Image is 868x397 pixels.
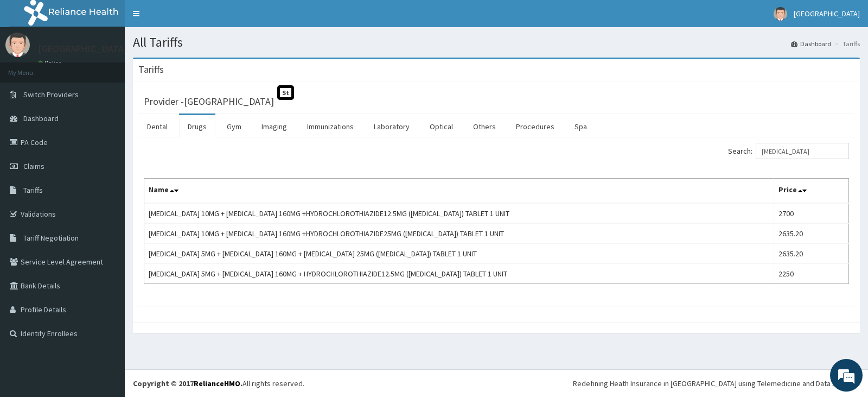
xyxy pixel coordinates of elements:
input: Search: [756,143,849,159]
a: Online [38,59,64,67]
a: Gym [218,115,250,138]
span: [GEOGRAPHIC_DATA] [794,9,860,18]
p: [GEOGRAPHIC_DATA] [38,44,127,54]
img: d_794563401_company_1708531726252_794563401 [20,54,44,81]
td: [MEDICAL_DATA] 10MG + [MEDICAL_DATA] 160MG +HYDROCHLOROTHIAZIDE25MG ([MEDICAL_DATA]) TABLET 1 UNIT [144,224,774,244]
strong: Copyright © 2017 . [133,379,242,388]
a: Imaging [253,115,296,138]
td: 2635.20 [774,224,849,244]
footer: All rights reserved. [125,369,868,397]
div: Chat with us now [56,61,182,75]
h1: All Tariffs [133,35,860,49]
span: We're online! [63,125,150,235]
td: [MEDICAL_DATA] 5MG + [MEDICAL_DATA] 160MG + [MEDICAL_DATA] 25MG ([MEDICAL_DATA]) TABLET 1 UNIT [144,244,774,264]
h3: Provider - [GEOGRAPHIC_DATA] [144,97,274,106]
a: Procedures [507,115,563,138]
div: Redefining Heath Insurance in [GEOGRAPHIC_DATA] using Telemedicine and Data Science! [573,378,860,389]
span: St [277,85,294,100]
a: Dashboard [791,39,831,48]
a: Immunizations [298,115,362,138]
a: Laboratory [365,115,418,138]
span: Claims [23,161,44,171]
a: Dental [138,115,176,138]
h3: Tariffs [138,65,164,74]
td: 2250 [774,264,849,284]
a: RelianceHMO [194,379,240,388]
a: Spa [566,115,596,138]
td: 2635.20 [774,244,849,264]
td: 2700 [774,203,849,224]
a: Optical [421,115,462,138]
span: Tariffs [23,185,43,195]
a: Others [464,115,505,138]
label: Search: [728,143,849,159]
a: Drugs [179,115,215,138]
img: User Image [774,7,787,21]
th: Name [144,179,774,204]
span: Dashboard [23,114,59,123]
td: [MEDICAL_DATA] 10MG + [MEDICAL_DATA] 160MG +HYDROCHLOROTHIAZIDE12.5MG ([MEDICAL_DATA]) TABLET 1 UNIT [144,203,774,224]
div: Minimize live chat window [178,5,204,31]
td: [MEDICAL_DATA] 5MG + [MEDICAL_DATA] 160MG + HYDROCHLOROTHIAZIDE12.5MG ([MEDICAL_DATA]) TABLET 1 UNIT [144,264,774,284]
span: Tariff Negotiation [23,233,79,243]
th: Price [774,179,849,204]
span: Switch Providers [23,90,79,99]
li: Tariffs [832,39,860,48]
textarea: Type your message and hit 'Enter' [5,274,207,312]
img: User Image [5,33,30,57]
